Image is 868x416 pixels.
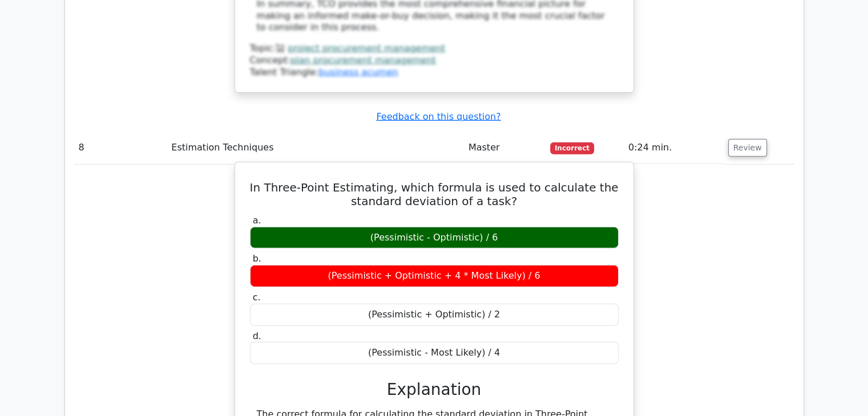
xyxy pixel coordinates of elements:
[290,55,436,66] a: plan procurement management
[253,331,261,341] span: d.
[550,142,594,154] span: Incorrect
[250,227,619,249] div: (Pessimistic - Optimistic) / 6
[318,67,398,78] a: business acumen
[288,43,445,54] a: project procurement management
[253,253,261,264] span: b.
[250,304,619,326] div: (Pessimistic + Optimistic) / 2
[250,43,619,55] div: Topic:
[728,139,767,157] button: Review
[250,342,619,364] div: (Pessimistic - Most Likely) / 4
[376,111,500,122] a: Feedback on this question?
[624,132,724,164] td: 0:24 min.
[253,215,261,226] span: a.
[249,181,620,208] h5: In Three-Point Estimating, which formula is used to calculate the standard deviation of a task?
[257,380,612,399] h3: Explanation
[253,292,261,303] span: c.
[250,55,619,67] div: Concept:
[464,132,546,164] td: Master
[167,132,464,164] td: Estimation Techniques
[250,265,619,287] div: (Pessimistic + Optimistic + 4 * Most Likely) / 6
[250,43,619,78] div: Talent Triangle:
[74,132,167,164] td: 8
